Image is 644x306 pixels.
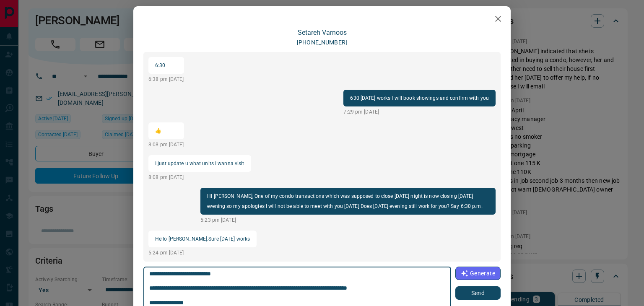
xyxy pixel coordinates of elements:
[207,191,489,211] p: HI [PERSON_NAME], One of my condo transactions which was supposed to close [DATE] night is now cl...
[455,267,501,280] button: Generate
[298,29,347,36] a: Setareh Varnoos
[350,93,489,103] p: 630 [DATE] works I will book showings and confirm with you
[155,126,177,136] p: 👍
[200,216,496,224] p: 5:23 pm [DATE]
[148,249,257,257] p: 5:24 pm [DATE]
[148,174,251,181] p: 8:08 pm [DATE]
[297,38,347,47] p: [PHONE_NUMBER]
[155,234,250,244] p: Hello [PERSON_NAME].Sure [DATE] works
[155,60,177,70] p: 6:30
[343,108,496,116] p: 7:29 pm [DATE]
[148,75,184,83] p: 6:38 pm [DATE]
[148,141,184,148] p: 8:08 pm [DATE]
[155,158,244,169] p: I just update u what units I wanna visit
[455,286,501,300] button: Send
